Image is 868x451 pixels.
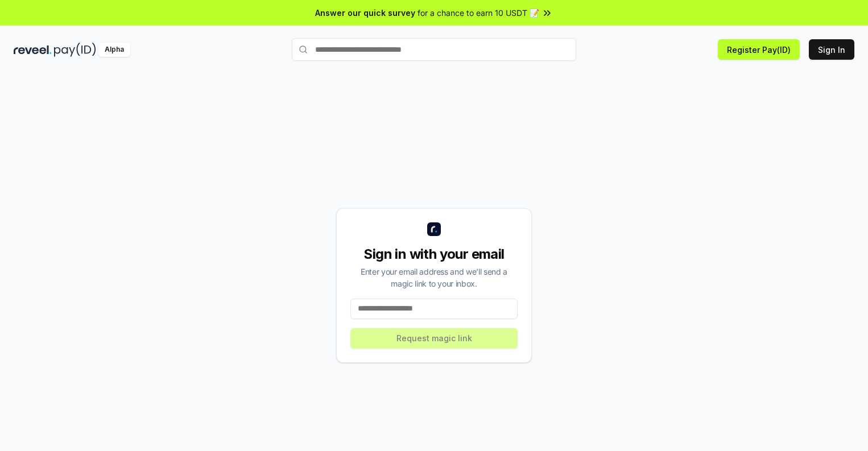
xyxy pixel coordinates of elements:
div: Alpha [98,43,130,57]
img: logo_small [427,222,441,236]
div: Sign in with your email [350,245,518,263]
img: pay_id [54,43,96,57]
button: Sign In [809,39,854,60]
button: Register Pay(ID) [718,39,800,60]
div: Enter your email address and we’ll send a magic link to your inbox. [350,266,518,289]
span: Answer our quick survey [315,7,415,19]
img: reveel_dark [14,43,52,57]
span: for a chance to earn 10 USDT 📝 [418,7,539,19]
